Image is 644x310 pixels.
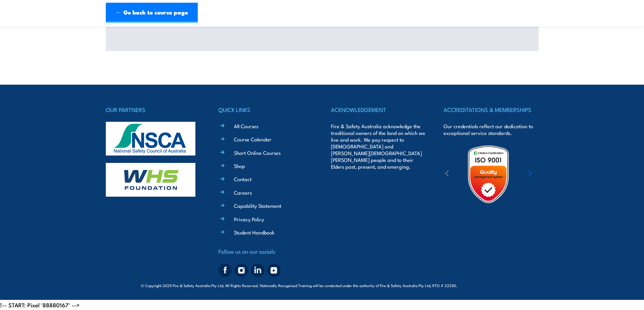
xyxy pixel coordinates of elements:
[234,162,245,169] a: Shop
[234,189,252,196] a: Careers
[234,122,258,130] a: All Courses
[106,105,200,114] h4: OUR PARTNERS
[234,175,252,182] a: Contact
[141,282,503,288] span: © Copyright 2025 Fire & Safety Australia Pty Ltd, All Rights Reserved. Nationally Recognised Trai...
[331,123,426,170] p: Fire & Safety Australia acknowledge the traditional owners of the land on which we live and work....
[106,122,195,156] img: nsca-logo-footer
[331,105,426,114] h4: ACKNOWLEDGEMENT
[218,247,313,256] h4: Follow us on our socials
[518,163,577,186] img: ewpa-logo
[444,105,538,114] h4: ACCREDITATIONS & MEMBERSHIPS
[479,282,503,288] a: KND Digital
[234,216,264,223] a: Privacy Policy
[106,163,195,197] img: whs-logo-footer
[234,149,281,156] a: Short Online Courses
[465,283,503,288] span: Site:
[234,202,281,209] a: Capability Statement
[234,229,275,236] a: Student Handbook
[106,3,198,23] a: ← Go back to course page
[459,145,518,204] img: Untitled design (19)
[444,123,538,136] p: Our credentials reflect our dedication to exceptional service standards.
[218,105,313,114] h4: QUICK LINKS
[234,136,271,143] a: Course Calendar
